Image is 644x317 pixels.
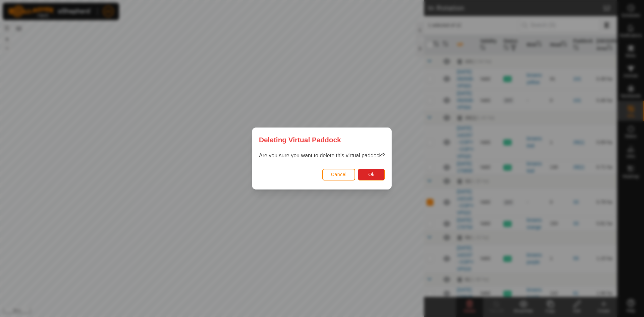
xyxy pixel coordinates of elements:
[358,169,385,180] button: Ok
[368,172,375,177] span: Ok
[322,169,356,180] button: Cancel
[259,135,341,145] span: Deleting Virtual Paddock
[259,152,385,160] p: Are you sure you want to delete this virtual paddock?
[331,172,347,177] span: Cancel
